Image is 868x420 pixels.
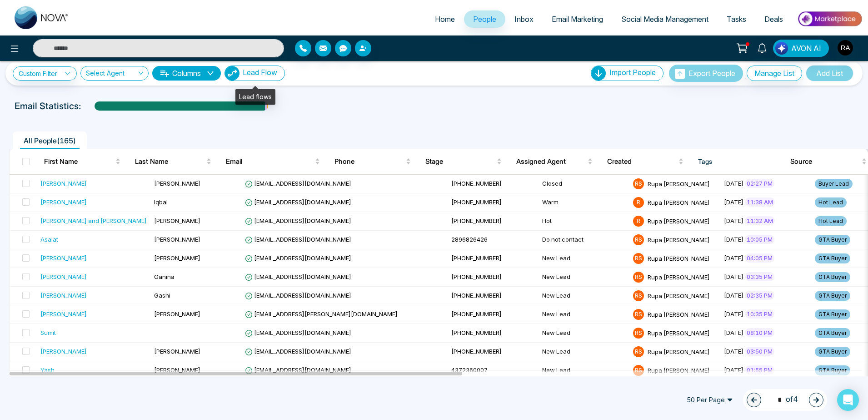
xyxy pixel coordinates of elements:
[473,15,496,24] span: People
[154,198,168,206] span: Iqbal
[745,179,774,188] span: 02:27 PM
[688,69,735,78] span: Export People
[609,68,656,77] span: Import People
[745,328,774,337] span: 08:10 PM
[451,236,488,243] span: 2896826426
[40,291,87,300] div: [PERSON_NAME]
[40,272,87,281] div: [PERSON_NAME]
[648,273,710,280] span: Rupa [PERSON_NAME]
[219,149,327,174] th: Email
[128,149,219,174] th: Last Name
[44,156,114,167] span: First Name
[724,348,743,355] span: [DATE]
[543,10,612,28] a: Email Marketing
[224,66,285,81] button: Lead Flow
[451,254,502,262] span: [PHONE_NUMBER]
[451,292,502,299] span: [PHONE_NUMBER]
[451,180,502,187] span: [PHONE_NUMBER]
[40,235,58,244] div: Asalat
[815,197,847,207] span: Hot Lead
[745,216,775,225] span: 11:32 AM
[464,10,505,28] a: People
[633,197,644,208] span: R
[764,15,783,24] span: Deals
[40,197,87,207] div: [PERSON_NAME]
[154,217,200,224] span: [PERSON_NAME]
[539,249,629,268] td: New Lead
[648,217,710,224] span: Rupa [PERSON_NAME]
[791,43,821,54] span: AVON AI
[509,149,600,174] th: Assigned Agent
[514,15,534,24] span: Inbox
[745,235,774,244] span: 10:05 PM
[745,309,774,319] span: 10:35 PM
[40,216,147,225] div: [PERSON_NAME] and [PERSON_NAME]
[426,10,464,28] a: Home
[539,231,629,249] td: Do not contact
[245,254,351,262] span: [EMAIL_ADDRESS][DOMAIN_NAME]
[154,254,200,262] span: [PERSON_NAME]
[539,324,629,343] td: New Lead
[225,66,239,81] img: Lead Flow
[154,273,175,280] span: Ganina
[773,40,829,57] button: AVON AI
[747,66,802,81] button: Manage List
[13,66,77,81] a: Custom Filter
[40,365,55,374] div: Yash
[815,216,847,226] span: Hot Lead
[797,9,863,29] img: Market-place.gif
[648,180,710,187] span: Rupa [PERSON_NAME]
[745,291,774,300] span: 02:35 PM
[40,253,87,263] div: [PERSON_NAME]
[669,65,743,82] button: Export People
[633,328,644,339] span: R S
[633,253,644,264] span: R S
[775,42,788,55] img: Lead Flow
[724,236,743,243] span: [DATE]
[612,10,718,28] a: Social Media Management
[815,328,850,338] span: GTA Buyer
[20,136,80,145] span: All People ( 165 )
[154,236,200,243] span: [PERSON_NAME]
[245,366,351,374] span: [EMAIL_ADDRESS][DOMAIN_NAME]
[633,272,644,283] span: R S
[745,253,774,263] span: 04:05 PM
[745,365,774,374] span: 01:55 PM
[648,366,710,374] span: Rupa [PERSON_NAME]
[648,236,710,243] span: Rupa [PERSON_NAME]
[718,10,755,28] a: Tasks
[235,89,275,105] div: Lead flows
[245,329,351,336] span: [EMAIL_ADDRESS][DOMAIN_NAME]
[37,149,128,174] th: First Name
[539,268,629,287] td: New Lead
[207,70,214,77] span: down
[154,310,200,318] span: [PERSON_NAME]
[40,347,87,356] div: [PERSON_NAME]
[245,236,351,243] span: [EMAIL_ADDRESS][DOMAIN_NAME]
[724,254,743,262] span: [DATE]
[40,179,87,188] div: [PERSON_NAME]
[815,235,850,245] span: GTA Buyer
[724,310,743,318] span: [DATE]
[755,10,792,28] a: Deals
[648,310,710,318] span: Rupa [PERSON_NAME]
[539,193,629,212] td: Warm
[724,292,743,299] span: [DATE]
[539,343,629,361] td: New Lead
[226,156,313,167] span: Email
[724,366,743,374] span: [DATE]
[245,348,351,355] span: [EMAIL_ADDRESS][DOMAIN_NAME]
[691,149,783,174] th: Tags
[790,156,860,167] span: Source
[451,273,502,280] span: [PHONE_NUMBER]
[633,346,644,357] span: R S
[680,393,739,407] span: 50 Per Page
[724,198,743,206] span: [DATE]
[621,15,708,24] span: Social Media Management
[451,198,502,206] span: [PHONE_NUMBER]
[648,292,710,299] span: Rupa [PERSON_NAME]
[648,348,710,355] span: Rupa [PERSON_NAME]
[516,156,586,167] span: Assigned Agent
[633,178,644,189] span: R S
[633,234,644,245] span: R S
